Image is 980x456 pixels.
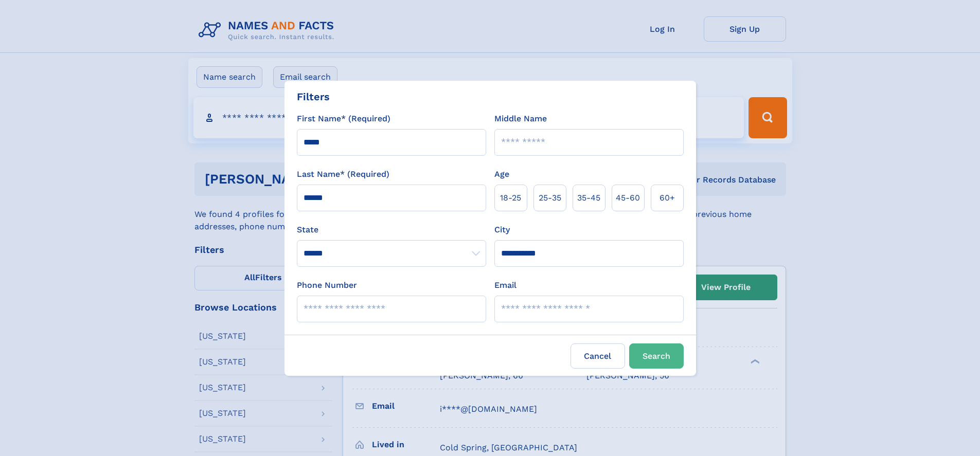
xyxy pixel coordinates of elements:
[494,279,516,291] label: Email
[297,168,389,180] label: Last Name* (Required)
[494,224,510,236] label: City
[297,89,330,104] div: Filters
[539,192,561,204] span: 25‑35
[297,224,486,236] label: State
[297,113,390,125] label: First Name* (Required)
[660,192,675,204] span: 60+
[500,192,521,204] span: 18‑25
[571,343,625,369] label: Cancel
[494,168,509,180] label: Age
[577,192,600,204] span: 35‑45
[616,192,640,204] span: 45‑60
[494,113,547,125] label: Middle Name
[297,279,357,291] label: Phone Number
[629,343,684,369] button: Search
